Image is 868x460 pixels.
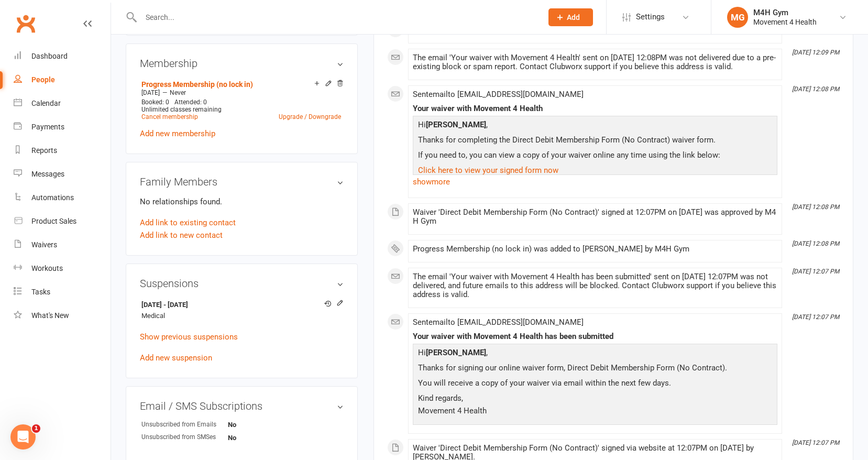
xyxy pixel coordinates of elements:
[31,311,69,320] div: What's New
[413,104,777,113] div: Your waiver with Movement 4 Health
[413,245,777,254] div: Progress Membership (no lock in) was added to [PERSON_NAME] by M4H Gym
[14,233,111,257] a: Waivers
[14,162,111,186] a: Messages
[170,89,186,96] span: Never
[31,193,74,202] div: Automations
[753,17,817,27] div: Movement 4 Health
[279,113,341,121] a: Upgrade / Downgrade
[31,75,55,84] div: People
[14,92,111,115] a: Calendar
[140,176,344,188] h3: Family Members
[426,120,486,129] strong: [PERSON_NAME]
[140,353,212,363] a: Add new suspension
[138,10,535,25] input: Search...
[31,170,64,178] div: Messages
[415,149,775,164] p: If you need to, you can view a copy of your waiver online any time using the link below:
[10,424,36,450] iframe: Intercom live chat
[31,123,64,131] div: Payments
[141,420,228,430] div: Unsubscribed from Emails
[14,139,111,162] a: Reports
[727,7,748,28] div: MG
[31,217,76,225] div: Product Sales
[415,134,775,149] p: Thanks for completing the Direct Debit Membership Form (No Contract) waiver form.
[753,8,817,17] div: M4H Gym
[31,264,63,272] div: Workouts
[792,268,839,275] i: [DATE] 12:07 PM
[14,280,111,304] a: Tasks
[14,304,111,327] a: What's New
[413,208,777,226] div: Waiver 'Direct Debit Membership Form (No Contract)' signed at 12:07PM on [DATE] was approved by M...
[31,52,68,60] div: Dashboard
[415,377,775,392] p: You will receive a copy of your waiver via email within the next few days.
[141,80,253,89] a: Progress Membership (no lock in)
[140,216,236,229] a: Add link to existing contact
[415,346,775,362] p: Hi ,
[413,272,777,299] div: The email 'Your waiver with Movement 4 Health has been submitted' sent on [DATE] 12:07PM was not ...
[792,313,839,321] i: [DATE] 12:07 PM
[31,288,50,296] div: Tasks
[413,332,777,341] div: Your waiver with Movement 4 Health has been submitted
[140,129,215,138] a: Add new membership
[567,13,580,21] span: Add
[32,424,40,433] span: 1
[413,317,584,327] span: Sent email to [EMAIL_ADDRESS][DOMAIN_NAME]
[31,146,57,155] div: Reports
[31,240,57,249] div: Waivers
[228,421,288,429] strong: No
[140,278,344,289] h3: Suspensions
[141,432,228,442] div: Unsubscribed from SMSes
[141,106,222,113] span: Unlimited classes remaining
[413,174,777,189] a: show more
[140,332,238,342] a: Show previous suspensions
[792,240,839,247] i: [DATE] 12:08 PM
[548,8,593,26] button: Add
[426,348,486,357] strong: [PERSON_NAME]
[792,85,839,93] i: [DATE] 12:08 PM
[14,257,111,280] a: Workouts
[140,195,344,208] p: No relationships found.
[415,362,775,377] p: Thanks for signing our online waiver form, Direct Debit Membership Form (No Contract).
[140,297,344,323] li: Medical
[174,98,207,106] span: Attended: 0
[140,400,344,412] h3: Email / SMS Subscriptions
[141,98,169,106] span: Booked: 0
[792,49,839,56] i: [DATE] 12:09 PM
[140,58,344,69] h3: Membership
[141,89,160,96] span: [DATE]
[415,392,775,420] p: Kind regards, Movement 4 Health
[418,166,558,175] a: Click here to view your signed form now
[14,115,111,139] a: Payments
[141,300,338,311] strong: [DATE] - [DATE]
[31,99,61,107] div: Calendar
[228,434,288,442] strong: No
[14,186,111,210] a: Automations
[14,210,111,233] a: Product Sales
[13,10,39,37] a: Clubworx
[14,68,111,92] a: People
[792,439,839,446] i: [DATE] 12:07 PM
[140,229,223,242] a: Add link to new contact
[14,45,111,68] a: Dashboard
[139,89,344,97] div: —
[413,90,584,99] span: Sent email to [EMAIL_ADDRESS][DOMAIN_NAME]
[792,203,839,211] i: [DATE] 12:08 PM
[636,5,665,29] span: Settings
[413,53,777,71] div: The email 'Your waiver with Movement 4 Health' sent on [DATE] 12:08PM was not delivered due to a ...
[141,113,198,121] a: Cancel membership
[415,118,775,134] p: Hi ,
